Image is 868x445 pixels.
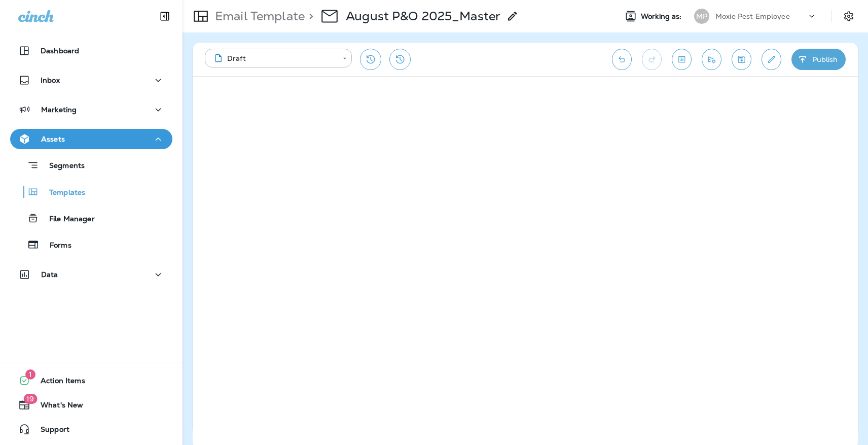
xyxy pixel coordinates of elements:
button: Assets [10,129,172,149]
button: Inbox [10,70,172,90]
button: Marketing [10,99,172,120]
button: Toggle preview [672,49,692,70]
p: Segments [39,161,85,172]
button: Save [732,49,751,70]
p: Forms [40,241,71,251]
p: File Manager [39,215,95,224]
button: Publish [791,49,846,70]
span: Support [30,425,69,437]
p: Moxie Pest Employee [715,12,790,20]
p: Marketing [41,106,77,114]
button: View Changelog [389,49,411,70]
div: MP [694,9,709,24]
span: What's New [30,401,83,413]
p: Dashboard [41,47,79,55]
span: 1 [25,369,35,380]
span: Action Items [30,376,85,389]
button: Collapse Sidebar [151,6,179,26]
button: Data [10,264,172,285]
button: Settings [840,7,858,25]
p: > [305,9,313,24]
p: August P&O 2025_Master [346,9,500,24]
button: 19What's New [10,395,172,415]
p: Assets [41,135,65,143]
button: Edit details [762,49,781,70]
p: Email Template [211,9,305,24]
button: Restore from previous version [360,49,381,70]
button: Dashboard [10,41,172,61]
span: 19 [23,394,37,404]
button: File Manager [10,208,172,229]
div: Draft [212,53,336,63]
p: Inbox [41,76,60,84]
p: Data [41,270,58,279]
p: Templates [39,188,85,198]
button: Templates [10,181,172,202]
button: 1Action Items [10,370,172,391]
button: Forms [10,234,172,255]
span: Working as: [641,12,684,21]
button: Undo [612,49,632,70]
button: Segments [10,154,172,176]
button: Support [10,419,172,439]
button: Send test email [702,49,721,70]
